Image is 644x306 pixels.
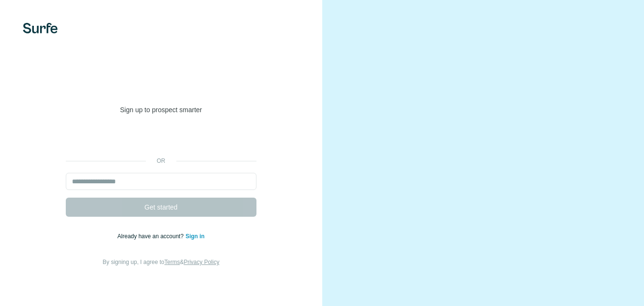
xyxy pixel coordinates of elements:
span: Already have an account? [117,233,185,240]
img: Surfe's logo [23,23,58,33]
a: Sign in [185,233,204,240]
p: or [146,157,176,165]
span: By signing up, I agree to & [102,259,219,265]
p: Sign up to prospect smarter [66,105,256,115]
h1: Welcome to [GEOGRAPHIC_DATA] [66,65,256,103]
a: Privacy Policy [184,259,219,265]
iframe: Sign in with Google Button [61,129,261,150]
a: Terms [164,259,180,265]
